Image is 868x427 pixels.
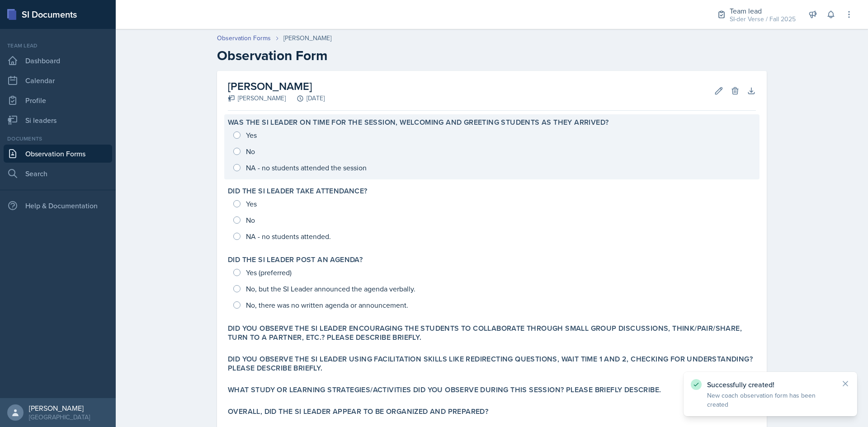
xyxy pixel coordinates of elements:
[4,52,112,70] a: Dashboard
[730,5,796,16] div: Team lead
[228,94,286,103] div: [PERSON_NAME]
[730,14,796,24] div: SI-der Verse / Fall 2025
[4,164,112,183] a: Search
[29,404,90,413] div: [PERSON_NAME]
[228,385,661,394] label: What study or learning strategies/activities did you observe during this session? Please briefly ...
[4,111,112,129] a: Si leaders
[4,91,112,109] a: Profile
[228,118,609,127] label: Was the SI Leader on time for the session, welcoming and greeting students as they arrived?
[228,324,756,342] label: Did you observe the SI Leader encouraging the students to collaborate through small group discuss...
[4,135,112,143] div: Documents
[4,197,112,215] div: Help & Documentation
[228,355,756,373] label: Did you observe the SI Leader using facilitation skills like redirecting questions, wait time 1 a...
[286,94,325,103] div: [DATE]
[4,145,112,163] a: Observation Forms
[707,380,834,389] p: Successfully created!
[228,187,368,196] label: Did the SI Leader take attendance?
[228,255,363,264] label: Did the SI Leader post an agenda?
[4,42,112,50] div: Team lead
[217,47,767,64] h2: Observation Form
[707,391,834,409] p: New coach observation form has been created
[217,33,271,43] a: Observation Forms
[4,71,112,89] a: Calendar
[283,33,331,43] div: [PERSON_NAME]
[228,78,325,94] h2: [PERSON_NAME]
[29,413,90,422] div: [GEOGRAPHIC_DATA]
[228,407,488,416] label: Overall, did the SI Leader appear to be organized and prepared?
